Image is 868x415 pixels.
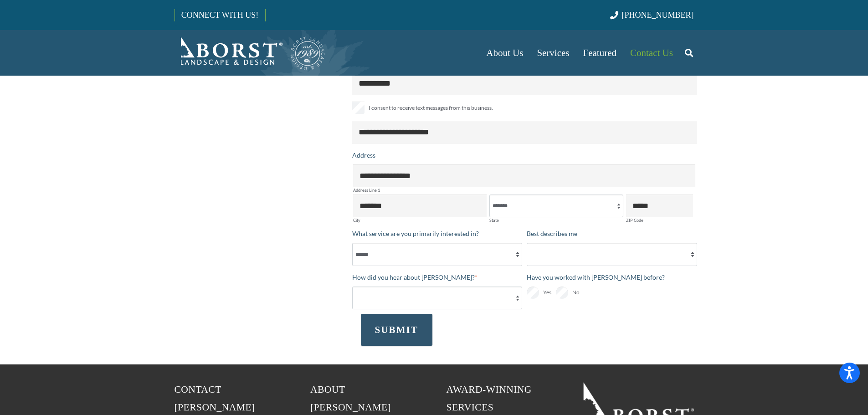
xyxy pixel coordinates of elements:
[527,287,539,299] input: Yes
[537,47,569,58] span: Services
[680,41,698,64] a: Search
[623,30,680,76] a: Contact Us
[527,230,577,237] span: Best describes me
[527,243,697,266] select: Best describes me
[352,287,523,309] select: How did you hear about [PERSON_NAME]?*
[352,102,365,114] input: I consent to receive text messages from this business.
[556,287,568,299] input: No
[610,10,693,20] a: [PHONE_NUMBER]
[369,102,493,113] span: I consent to receive text messages from this business.
[175,4,265,26] a: CONNECT WITH US!
[489,218,623,222] label: State
[361,314,432,346] button: SUBMIT
[486,47,523,58] span: About Us
[447,384,532,413] span: Award-Winning Services
[352,273,475,281] span: How did you hear about [PERSON_NAME]?
[583,47,616,58] span: Featured
[626,218,693,222] label: ZIP Code
[353,188,695,192] label: Address Line 1
[175,35,326,71] a: Borst-Logo
[630,47,673,58] span: Contact Us
[479,30,530,76] a: About Us
[310,384,391,413] span: About [PERSON_NAME]
[352,230,479,237] span: What service are you primarily interested in?
[622,10,694,20] span: [PHONE_NUMBER]
[572,287,580,298] span: No
[530,30,576,76] a: Services
[352,151,375,159] span: Address
[543,287,551,298] span: Yes
[352,243,523,266] select: What service are you primarily interested in?
[353,218,487,222] label: City
[527,273,665,281] span: Have you worked with [PERSON_NAME] before?
[576,30,623,76] a: Featured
